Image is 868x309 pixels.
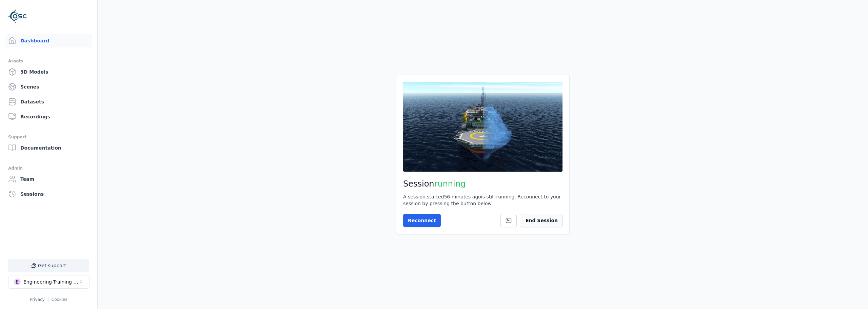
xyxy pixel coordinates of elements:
span: | [47,297,49,302]
a: Scenes [5,80,92,94]
a: Datasets [5,95,92,109]
div: Engineering-Training (SSO Staging) [23,278,78,285]
a: Privacy [30,297,44,302]
button: Get support [8,259,89,272]
a: Cookies [52,297,67,302]
div: E [14,278,21,285]
h2: Session [403,178,563,189]
button: Reconnect [403,214,441,227]
a: Documentation [5,141,92,155]
a: 3D Models [5,65,92,79]
a: Sessions [5,187,92,201]
div: Support [8,133,89,141]
div: Assets [8,57,89,65]
div: A session started 56 minutes ago is still running. Reconnect to your session by pressing the butt... [403,193,563,207]
button: End Session [521,214,563,227]
a: Team [5,172,92,186]
div: Admin [8,164,89,172]
img: Logo [8,7,27,26]
a: Dashboard [5,34,92,47]
span: running [434,179,466,189]
a: Recordings [5,110,92,123]
button: Select a workspace [8,275,90,289]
